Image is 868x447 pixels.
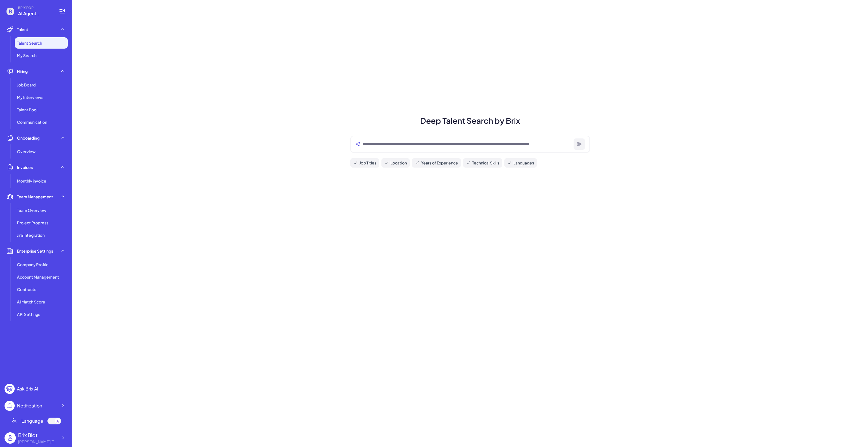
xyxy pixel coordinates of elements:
[17,299,45,305] span: AI Match Score
[472,160,499,166] span: Technical Skills
[5,432,16,444] img: user_logo.png
[17,385,38,392] div: Ask Brix AI
[17,40,42,46] span: Talent Search
[17,82,36,88] span: Job Board
[17,119,47,125] span: Communication
[17,232,45,238] span: Jira Integration
[17,164,33,170] span: Invoices
[17,194,53,199] span: Team Management
[17,135,40,141] span: Onboarding
[17,220,48,225] span: Project Progress
[17,27,28,32] span: Talent
[17,178,46,184] span: Monthly invoice
[18,431,58,439] div: Brix Blot
[17,207,46,213] span: Team Overview
[21,418,43,424] span: Language
[17,262,49,267] span: Company Profile
[359,160,376,166] span: Job Titles
[17,311,40,317] span: API Settings
[17,149,36,154] span: Overview
[18,6,52,10] span: BRIX FOR
[344,115,597,127] h1: Deep Talent Search by Brix
[17,274,59,280] span: Account Management
[17,68,28,74] span: Hiring
[17,107,37,112] span: Talent Pool
[17,287,36,292] span: Contracts
[17,94,43,100] span: My Interviews
[17,53,36,58] span: My Search
[17,402,42,409] div: Notification
[421,160,458,166] span: Years of Experience
[513,160,534,166] span: Languages
[17,248,53,254] span: Enterprise Settings
[390,160,407,166] span: Location
[18,10,52,17] span: AI Agent Startup
[18,439,58,445] div: blake@joinbrix.com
